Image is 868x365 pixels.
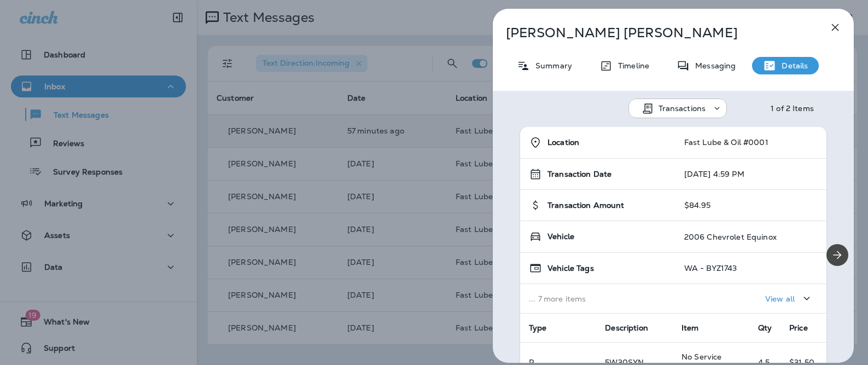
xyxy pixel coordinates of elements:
[675,159,826,190] td: [DATE] 4:59 PM
[547,138,579,147] span: Location
[681,323,699,333] span: Item
[547,170,611,179] span: Transaction Date
[684,233,777,241] p: 2006 Chevrolet Equinox
[547,201,625,210] span: Transaction Amount
[529,323,547,333] span: Type
[613,61,649,70] p: Timeline
[690,61,736,70] p: Messaging
[530,61,572,70] p: Summary
[826,244,848,266] button: Next
[675,127,826,159] td: Fast Lube & Oil #0001
[506,25,805,40] p: [PERSON_NAME] [PERSON_NAME]
[684,264,737,273] p: WA - BYZ1743
[529,294,667,303] p: ... 7 more items
[776,61,808,70] p: Details
[789,323,808,333] span: Price
[675,190,826,221] td: $84.95
[771,104,814,113] div: 1 of 2 Items
[758,323,772,333] span: Qty
[605,323,648,333] span: Description
[659,104,706,113] p: Transactions
[547,232,574,241] span: Vehicle
[765,294,795,303] p: View all
[547,264,594,273] span: Vehicle Tags
[761,288,818,309] button: View all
